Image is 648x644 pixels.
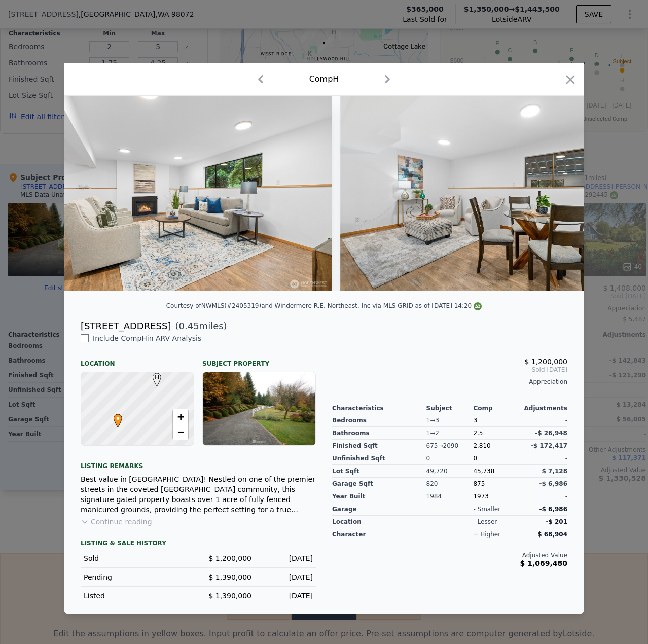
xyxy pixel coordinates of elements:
[426,490,474,503] div: 1984
[81,454,316,470] div: Listing remarks
[84,572,190,582] div: Pending
[535,430,567,437] span: -$ 26,948
[332,427,426,440] div: Bathrooms
[84,591,190,601] div: Listed
[473,468,494,475] span: 45,738
[208,592,251,600] span: $ 1,390,000
[332,503,426,516] div: garage
[260,572,313,582] div: [DATE]
[177,425,184,438] span: −
[473,455,477,462] span: 0
[520,414,567,427] div: -
[473,417,477,424] span: 3
[426,404,474,412] div: Subject
[537,531,567,538] span: $ 68,904
[426,465,474,478] div: 49,720
[332,404,426,412] div: Characteristics
[111,411,125,426] span: •
[520,404,567,412] div: Adjustments
[474,302,482,310] img: NWMLS Logo
[81,351,194,368] div: Location
[473,427,520,440] div: 2.5
[332,378,567,386] div: Appreciation
[260,591,313,601] div: [DATE]
[150,373,156,379] div: H
[426,427,474,440] div: 1 → 2
[520,559,567,567] span: $ 1,069,480
[524,357,567,366] span: $ 1,200,000
[111,414,117,420] div: •
[81,319,171,333] div: [STREET_ADDRESS]
[473,490,520,503] div: 1973
[260,553,313,563] div: [DATE]
[179,320,199,331] span: 0.45
[332,366,567,374] span: Sold [DATE]
[473,505,500,513] div: - smaller
[332,551,567,559] div: Adjusted Value
[546,518,567,525] span: -$ 201
[473,442,490,449] span: 2,810
[539,506,567,513] span: -$ 6,986
[332,528,426,541] div: character
[177,410,184,423] span: +
[332,386,567,400] div: -
[202,351,316,368] div: Subject Property
[166,302,482,309] div: Courtesy of NWMLS (#2405319) and Windermere R.E. Northeast, Inc via MLS GRID as of [DATE] 14:20
[81,474,316,515] div: Best value in [GEOGRAPHIC_DATA]! Nestled on one of the premier streets in the coveted [GEOGRAPHIC...
[332,490,426,503] div: Year Built
[426,440,474,452] div: 675 → 2090
[150,373,164,382] span: H
[208,573,251,581] span: $ 1,390,000
[173,409,188,424] a: Zoom in
[332,478,426,490] div: Garage Sqft
[426,452,474,465] div: 0
[89,334,205,342] span: Include Comp H in ARV Analysis
[309,73,339,85] div: Comp H
[426,414,474,427] div: 1 → 3
[473,480,485,487] span: 875
[520,490,567,503] div: -
[81,539,316,549] div: LISTING & SALE HISTORY
[473,404,520,412] div: Comp
[40,96,332,291] img: Property Img
[520,452,567,465] div: -
[208,554,251,562] span: $ 1,200,000
[332,516,426,528] div: location
[473,530,500,539] div: + higher
[332,465,426,478] div: Lot Sqft
[332,440,426,452] div: Finished Sqft
[539,480,567,487] span: -$ 6,986
[173,424,188,440] a: Zoom out
[473,518,497,526] div: - lesser
[542,468,567,475] span: $ 7,128
[332,414,426,427] div: Bedrooms
[171,319,227,333] span: ( miles)
[81,517,152,527] button: Continue reading
[426,478,474,490] div: 820
[340,96,632,291] img: Property Img
[531,442,567,449] span: -$ 172,417
[84,553,190,563] div: Sold
[332,452,426,465] div: Unfinished Sqft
